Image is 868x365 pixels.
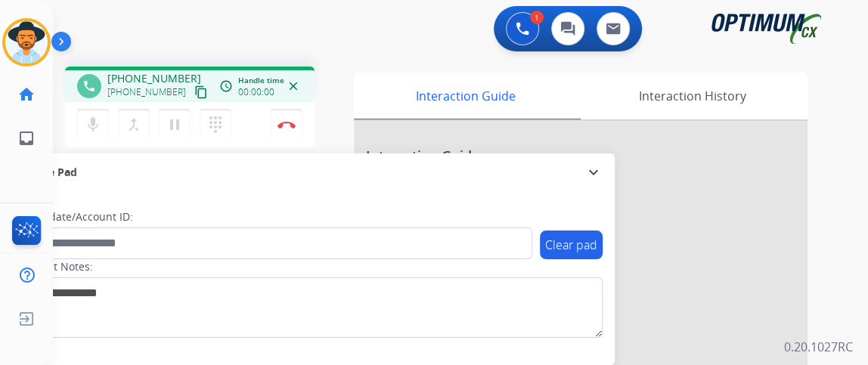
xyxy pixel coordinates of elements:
mat-icon: expand_more [584,163,603,181]
img: control [277,121,296,128]
mat-icon: dialpad [206,116,225,134]
img: avatar [5,21,48,63]
button: Clear pad [540,230,603,259]
mat-icon: close [287,79,300,93]
mat-icon: mic [84,116,102,134]
div: 1 [530,11,544,24]
mat-icon: merge_type [125,116,143,134]
mat-icon: access_time [219,79,233,93]
label: Contact Notes: [19,259,93,274]
label: Candidate/Account ID: [20,209,133,224]
div: Interaction History [577,73,808,119]
span: 00:00:00 [238,86,274,98]
mat-icon: phone [82,79,96,93]
p: 0.20.1027RC [784,338,853,356]
mat-icon: home [17,85,36,104]
mat-icon: pause [166,116,184,134]
mat-icon: inbox [17,129,36,147]
div: Interaction Guide [354,73,577,119]
span: [PHONE_NUMBER] [107,86,186,98]
span: Handle time [238,75,284,86]
span: [PHONE_NUMBER] [107,71,201,86]
mat-icon: content_copy [194,85,208,99]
